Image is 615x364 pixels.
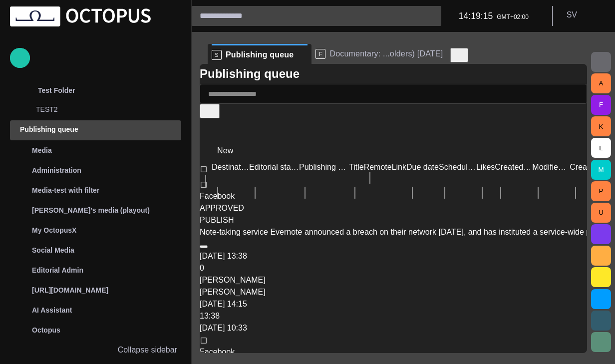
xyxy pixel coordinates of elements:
[591,95,611,115] button: F
[591,138,611,158] button: L
[226,50,294,60] span: Publishing queue
[10,180,181,200] div: Media-test with filter
[591,73,611,93] button: A
[406,163,439,172] div: Due date
[32,145,52,155] p: Media
[208,44,311,64] div: SPublishing queue
[329,49,443,59] span: Documentary: ...olders) [DATE]
[439,163,476,172] div: Scheduled
[591,160,611,180] button: M
[212,50,222,60] p: S
[10,340,181,360] button: Collapse sidebar
[32,285,108,295] p: [URL][DOMAIN_NAME]
[200,204,244,212] span: APPROVED
[299,163,349,172] div: Publishing status
[32,265,83,275] p: Editorial Admin
[591,181,611,201] button: P
[38,85,75,95] p: Test Folder
[212,163,249,172] div: Destination
[315,49,325,59] p: F
[32,165,81,175] p: Administration
[10,280,181,300] div: [URL][DOMAIN_NAME]
[118,344,177,356] p: Collapse sidebar
[249,163,299,172] div: Editorial status
[591,116,611,136] button: K
[10,300,181,320] div: AI Assistant
[10,120,181,140] div: Publishing queue
[32,325,60,335] p: Octopus
[10,200,181,220] div: [PERSON_NAME]'s media (playout)
[570,163,598,172] div: Created
[559,6,609,24] button: SV
[497,12,529,21] p: GMT+02:00
[20,124,78,134] p: Publishing queue
[10,140,181,160] div: Media
[476,163,495,172] div: Likes
[10,6,151,26] img: Octopus News Room
[32,245,74,255] p: Social Media
[32,205,150,215] p: [PERSON_NAME]'s media (playout)
[36,104,181,114] p: TEST2
[200,216,234,224] span: PUBLISH
[495,163,532,172] div: Created by
[591,203,611,223] button: U
[459,9,493,22] p: 14:19:15
[364,163,406,172] div: RemoteLink
[16,100,181,120] div: TEST2
[10,320,181,340] div: Octopus
[349,163,364,172] div: Title
[311,44,446,64] div: FDocumentary: ...olders) [DATE]
[32,305,72,315] p: AI Assistant
[32,225,76,235] p: My OctopusX
[532,163,570,172] div: Modified by
[200,142,251,160] button: New
[567,9,577,21] p: S V
[200,67,300,81] h2: Publishing queue
[32,185,99,195] p: Media-test with filter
